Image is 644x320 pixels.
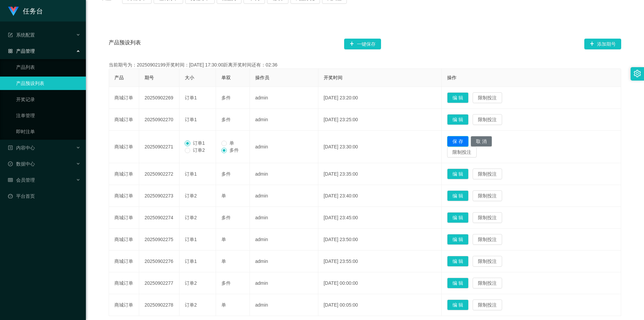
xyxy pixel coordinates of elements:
[447,75,457,80] span: 操作
[139,87,179,109] td: 20250902269
[185,215,197,220] span: 订单2
[221,75,231,80] span: 单双
[221,117,231,122] span: 多件
[16,109,80,122] a: 注单管理
[185,280,197,286] span: 订单2
[471,136,492,147] button: 取 消
[473,212,502,223] button: 限制投注
[109,109,139,131] td: 商城订单
[250,163,318,185] td: admin
[473,169,502,179] button: 限制投注
[250,272,318,294] td: admin
[447,256,469,267] button: 编 辑
[447,234,469,245] button: 编 辑
[8,8,43,13] a: 任务台
[16,60,80,74] a: 产品列表
[473,114,502,125] button: 限制投注
[447,147,477,157] button: 限制投注
[8,49,13,53] i: 图标: appstore-o
[185,117,197,122] span: 订单1
[344,39,381,49] button: 图标: plus一键保存
[318,87,442,109] td: [DATE] 23:20:00
[324,75,342,80] span: 开奖时间
[318,229,442,250] td: [DATE] 23:50:00
[318,294,442,316] td: [DATE] 00:05:00
[473,92,502,103] button: 限制投注
[473,278,502,288] button: 限制投注
[139,131,179,163] td: 20250902271
[447,190,469,201] button: 编 辑
[318,163,442,185] td: [DATE] 23:35:00
[250,229,318,250] td: admin
[185,171,197,177] span: 订单1
[16,93,80,106] a: 开奖记录
[250,294,318,316] td: admin
[109,185,139,207] td: 商城订单
[584,39,621,49] button: 图标: plus添加期号
[109,61,621,68] div: 当前期号为：20250902199开奖时间：[DATE] 17:30:00距离开奖时间还有：02:36
[255,75,269,80] span: 操作员
[185,193,197,198] span: 订单2
[109,250,139,272] td: 商城订单
[8,48,35,54] span: 产品管理
[8,162,13,166] i: 图标: check-circle-o
[139,207,179,229] td: 20250902274
[250,131,318,163] td: admin
[221,215,231,220] span: 多件
[221,237,226,242] span: 单
[221,95,231,100] span: 多件
[318,131,442,163] td: [DATE] 23:30:00
[139,185,179,207] td: 20250902273
[8,178,13,182] i: 图标: table
[318,185,442,207] td: [DATE] 23:40:00
[139,250,179,272] td: 20250902276
[185,302,197,308] span: 订单2
[447,136,469,147] button: 保 存
[109,87,139,109] td: 商城订单
[250,207,318,229] td: admin
[318,272,442,294] td: [DATE] 00:00:00
[109,131,139,163] td: 商城订单
[318,109,442,131] td: [DATE] 23:25:00
[221,259,226,264] span: 单
[318,207,442,229] td: [DATE] 23:45:00
[8,177,35,183] span: 会员管理
[221,193,226,198] span: 单
[634,70,641,77] i: 图标: setting
[250,250,318,272] td: admin
[221,280,231,286] span: 多件
[109,39,141,49] span: 产品预设列表
[8,33,13,37] i: 图标: form
[8,32,35,38] span: 系统配置
[447,278,469,288] button: 编 辑
[8,145,13,150] i: 图标: profile
[23,0,43,22] h1: 任务台
[16,77,80,90] a: 产品预设列表
[139,272,179,294] td: 20250902277
[250,185,318,207] td: admin
[109,229,139,250] td: 商城订单
[473,256,502,267] button: 限制投注
[139,109,179,131] td: 20250902270
[109,207,139,229] td: 商城订单
[447,300,469,310] button: 编 辑
[109,272,139,294] td: 商城订单
[473,190,502,201] button: 限制投注
[221,302,226,308] span: 单
[8,7,19,16] img: logo.9652507e.png
[8,145,35,150] span: 内容中心
[190,147,208,153] span: 订单2
[145,75,154,80] span: 期号
[473,300,502,310] button: 限制投注
[221,171,231,177] span: 多件
[447,92,469,103] button: 编 辑
[227,147,241,153] span: 多件
[114,75,124,80] span: 产品
[185,75,194,80] span: 大小
[185,259,197,264] span: 订单1
[185,95,197,100] span: 订单1
[447,169,469,179] button: 编 辑
[139,229,179,250] td: 20250902275
[250,87,318,109] td: admin
[318,250,442,272] td: [DATE] 23:55:00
